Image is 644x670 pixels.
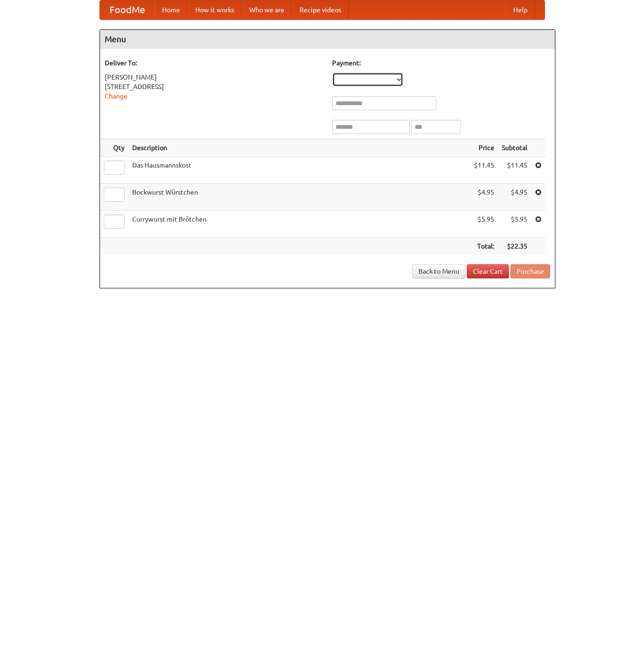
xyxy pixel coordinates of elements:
[498,211,531,238] td: $5.95
[105,92,127,100] a: Change
[128,211,470,238] td: Currywurst mit Brötchen
[498,157,531,184] td: $11.45
[470,139,498,157] th: Price
[128,184,470,211] td: Bockwurst Würstchen
[470,184,498,211] td: $4.95
[470,211,498,238] td: $5.95
[154,0,188,19] a: Home
[292,0,349,19] a: Recipe videos
[105,82,323,91] div: [STREET_ADDRESS]
[506,0,535,19] a: Help
[510,264,550,278] button: Purchase
[498,184,531,211] td: $4.95
[242,0,292,19] a: Who we are
[128,139,470,157] th: Description
[498,238,531,255] th: $22.35
[128,157,470,184] td: Das Hausmannskost
[100,0,154,19] a: FoodMe
[467,264,509,278] a: Clear Cart
[100,30,555,49] h4: Menu
[470,238,498,255] th: Total:
[470,157,498,184] td: $11.45
[332,58,550,68] h5: Payment:
[412,264,465,278] a: Back to Menu
[188,0,242,19] a: How it works
[105,72,323,82] div: [PERSON_NAME]
[498,139,531,157] th: Subtotal
[105,58,323,68] h5: Deliver To:
[100,139,128,157] th: Qty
